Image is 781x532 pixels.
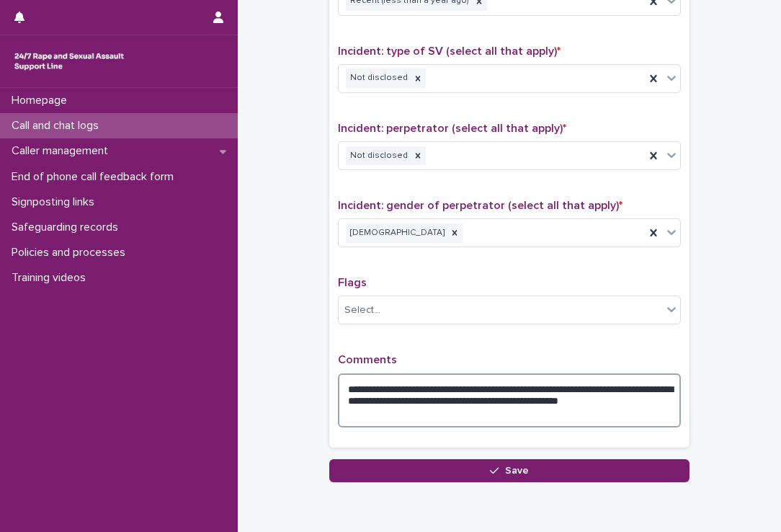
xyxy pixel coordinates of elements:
div: Not disclosed [346,146,410,166]
button: Save [329,459,689,482]
p: Call and chat logs [6,119,110,133]
span: Comments [338,354,397,365]
p: Safeguarding records [6,221,130,234]
p: Caller management [6,144,120,158]
p: Policies and processes [6,246,137,260]
span: Incident: type of SV (select all that apply) [338,45,561,57]
p: End of phone call feedback form [6,170,185,184]
img: rhQMoQhaT3yELyF149Cw [12,47,127,76]
span: Incident: perpetrator (select all that apply) [338,123,566,134]
p: Signposting links [6,195,106,209]
div: Select... [344,303,380,318]
span: Save [505,466,529,476]
div: Not disclosed [346,68,410,88]
p: Training videos [6,271,97,285]
div: [DEMOGRAPHIC_DATA] [346,223,447,243]
span: Flags [338,277,367,288]
p: Homepage [6,94,79,107]
span: Incident: gender of perpetrator (select all that apply) [338,200,622,211]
